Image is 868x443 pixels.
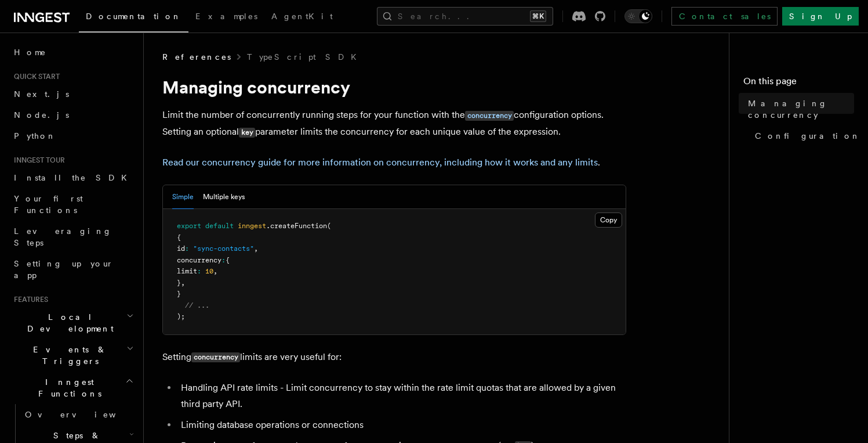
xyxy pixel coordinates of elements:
span: Your first Functions [14,194,83,215]
span: Managing concurrency [748,98,854,121]
span: ); [177,312,185,320]
span: Next.js [14,89,69,99]
span: Inngest Functions [9,376,125,399]
span: , [181,279,185,287]
span: Features [9,295,48,304]
span: { [226,256,230,264]
span: Overview [25,410,144,419]
a: Sign Up [782,7,859,26]
a: Configuration [750,125,854,146]
span: Python [14,131,56,141]
a: Leveraging Steps [9,221,136,253]
code: concurrency [465,111,514,121]
span: limit [177,267,197,275]
p: Setting limits are very useful for: [162,349,626,366]
span: // ... [185,301,209,309]
span: AgentKit [271,12,333,21]
a: Examples [188,3,264,31]
span: Setting up your app [14,259,114,280]
span: export [177,222,201,230]
span: .createFunction [266,222,327,230]
span: Events & Triggers [9,344,126,367]
span: Home [14,46,46,58]
span: { [177,233,181,242]
span: Inngest tour [9,156,65,165]
span: default [205,222,234,230]
span: concurrency [177,256,221,264]
a: Managing concurrency [743,93,854,125]
a: Home [9,42,136,63]
a: Next.js [9,84,136,105]
button: Toggle dark mode [624,9,652,23]
span: Node.js [14,110,69,120]
code: key [239,128,255,138]
span: Leveraging Steps [14,226,112,247]
a: Overview [20,404,136,425]
span: } [177,279,181,287]
button: Events & Triggers [9,339,136,372]
a: concurrency [465,109,514,120]
span: : [221,256,226,264]
a: Install the SDK [9,167,136,188]
button: Search...⌘K [377,7,553,26]
a: Your first Functions [9,188,136,221]
span: } [177,290,181,298]
h4: On this page [743,74,854,93]
button: Inngest Functions [9,372,136,404]
span: References [162,51,231,63]
span: : [185,244,189,253]
span: 10 [205,267,213,275]
a: Python [9,125,136,146]
span: Configuration [755,130,860,142]
button: Multiple keys [203,185,245,209]
span: inngest [238,222,266,230]
p: . [162,154,626,171]
span: id [177,244,185,253]
code: concurrency [191,352,240,362]
span: Install the SDK [14,173,134,182]
span: Quick start [9,72,60,81]
p: Limit the number of concurrently running steps for your function with the configuration options. ... [162,107,626,141]
a: Setting up your app [9,253,136,286]
span: Documentation [86,12,181,21]
li: Limiting database operations or connections [177,417,626,433]
span: "sync-contacts" [193,244,254,253]
a: Node.js [9,105,136,125]
button: Simple [172,185,194,209]
span: , [254,244,258,253]
button: Copy [595,213,622,228]
a: Documentation [79,3,188,33]
span: Examples [195,12,257,21]
span: , [213,267,217,275]
a: Contact sales [671,7,778,26]
a: Read our concurrency guide for more information on concurrency, including how it works and any li... [162,157,598,168]
span: ( [327,222,331,230]
h1: Managing concurrency [162,77,626,98]
kbd: ⌘K [530,10,546,22]
span: Local Development [9,311,126,334]
span: : [197,267,201,275]
button: Local Development [9,307,136,339]
li: Handling API rate limits - Limit concurrency to stay within the rate limit quotas that are allowe... [177,380,626,412]
a: TypeScript SDK [247,51,364,63]
a: AgentKit [264,3,340,31]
